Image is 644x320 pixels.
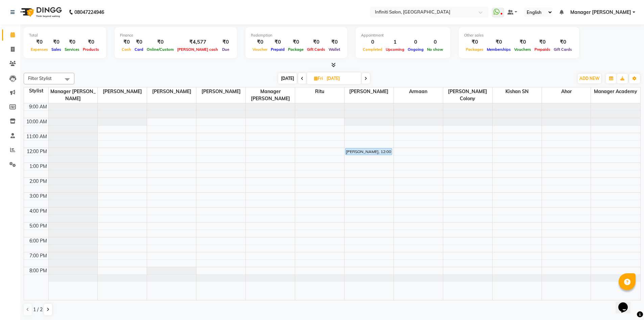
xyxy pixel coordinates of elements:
div: Redemption [251,33,342,38]
div: ₹0 [50,38,63,46]
span: Fri [312,76,325,81]
div: Appointment [361,33,445,38]
div: 1:00 PM [28,163,48,170]
span: Kishan SN [493,87,542,96]
div: ₹0 [464,38,485,46]
div: ₹0 [512,38,533,46]
div: Other sales [464,33,574,38]
div: 2:00 PM [28,178,48,185]
span: Filter Stylist [28,76,52,81]
div: 8:00 PM [28,267,48,274]
div: ₹0 [327,38,342,46]
span: Gift Cards [552,47,574,52]
div: Stylist [24,87,48,94]
span: Memberships [485,47,512,52]
div: 1 [384,38,406,46]
div: ₹0 [552,38,574,46]
div: 7:00 PM [28,252,48,259]
span: Prepaids [533,47,552,52]
div: ₹4,577 [175,38,220,46]
span: Online/Custom [145,47,175,52]
span: Sales [50,47,63,52]
span: Armaan [394,87,443,96]
span: [PERSON_NAME] Colony [443,87,492,103]
div: 0 [361,38,384,46]
div: 12:00 PM [25,148,48,155]
span: Products [81,47,101,52]
div: ₹0 [533,38,552,46]
div: ₹0 [120,38,133,46]
div: 0 [425,38,445,46]
span: Wallet [327,47,342,52]
span: ADD NEW [579,76,599,81]
span: [DATE] [278,73,297,84]
span: Gift Cards [305,47,327,52]
span: Prepaid [269,47,286,52]
div: 3:00 PM [28,193,48,200]
span: Ahor [542,87,591,96]
span: [PERSON_NAME] [98,87,147,96]
div: 9:00 AM [28,103,48,110]
div: ₹0 [133,38,145,46]
span: Voucher [251,47,269,52]
span: Completed [361,47,384,52]
div: Finance [120,33,232,38]
div: ₹0 [81,38,101,46]
img: logo [17,3,64,22]
span: Manager [PERSON_NAME] [570,9,631,16]
span: Manager [PERSON_NAME] [246,87,295,103]
div: ₹0 [305,38,327,46]
span: [PERSON_NAME] [147,87,196,96]
input: 2025-09-05 [325,73,358,84]
div: ₹0 [269,38,286,46]
span: Manager Academy [591,87,640,96]
span: 1 / 2 [33,306,43,313]
div: ₹0 [220,38,232,46]
span: Packages [464,47,485,52]
span: Services [63,47,81,52]
span: [PERSON_NAME] [196,87,245,96]
div: ₹0 [145,38,175,46]
span: Upcoming [384,47,406,52]
iframe: chat widget [616,293,637,313]
div: 11:00 AM [25,133,48,140]
span: Expenses [29,47,50,52]
span: Card [133,47,145,52]
span: [PERSON_NAME] cash [175,47,220,52]
span: Cash [120,47,133,52]
div: 0 [406,38,425,46]
button: ADD NEW [578,74,601,83]
span: Due [220,47,231,52]
span: Ritu [295,87,344,96]
span: Vouchers [512,47,533,52]
b: 08047224946 [74,3,104,22]
span: No show [425,47,445,52]
div: 10:00 AM [25,118,48,125]
div: ₹0 [286,38,305,46]
div: ₹0 [29,38,50,46]
span: Package [286,47,305,52]
span: [PERSON_NAME] [344,87,393,96]
div: ₹0 [251,38,269,46]
div: Total [29,33,101,38]
div: ₹0 [63,38,81,46]
span: Ongoing [406,47,425,52]
div: 4:00 PM [28,208,48,215]
div: 6:00 PM [28,237,48,244]
span: Manager [PERSON_NAME] [49,87,98,103]
div: [PERSON_NAME], 12:00 PM-12:30 PM, Gel Extension ( French) [345,148,392,155]
div: ₹0 [485,38,512,46]
div: 5:00 PM [28,222,48,230]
